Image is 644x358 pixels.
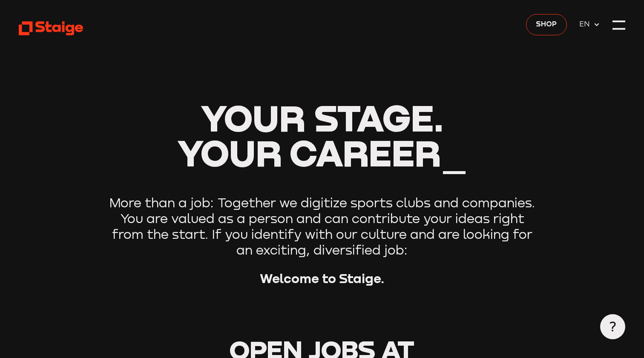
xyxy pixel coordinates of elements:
strong: Welcome to Staige. [260,270,384,286]
span: Your stage. Your career_ [177,95,467,174]
a: Shop [526,14,566,35]
span: Shop [536,19,557,30]
p: More than a job: Together we digitize sports clubs and companies. You are valued as a person and ... [109,195,535,258]
span: EN [579,19,593,30]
